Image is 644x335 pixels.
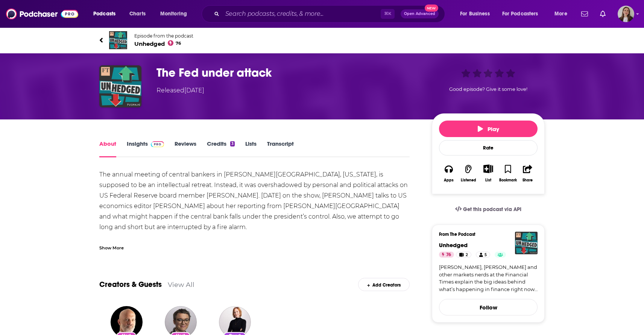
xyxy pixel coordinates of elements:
button: open menu [549,8,577,20]
button: Apps [439,160,459,187]
button: Follow [439,299,538,315]
span: Podcasts [93,9,115,19]
button: Open AdvancedNew [401,9,439,18]
span: Open Advanced [404,12,435,16]
span: Unhedged [134,40,193,47]
img: User Profile [618,6,634,22]
div: Add Creators [358,278,410,291]
a: Unhedged [439,241,468,249]
span: Charts [129,9,146,19]
img: Podchaser - Follow, Share and Rate Podcasts [6,7,78,21]
a: Creators & Guests [99,280,162,289]
button: Listened [459,160,478,187]
iframe: Intercom live chat [618,309,636,327]
span: 5 [485,251,487,259]
span: Get this podcast via API [463,206,521,213]
button: open menu [497,8,549,20]
div: Listened [461,178,476,183]
a: [PERSON_NAME], [PERSON_NAME] and other markets nerds at the Financial Times explain the big ideas... [439,264,538,293]
span: 76 [176,42,181,45]
img: Unhedged [109,31,127,49]
div: Share [522,178,533,183]
div: Rate [439,140,538,155]
span: New [425,5,438,12]
span: More [554,9,567,19]
button: open menu [155,8,197,20]
div: Show More ButtonList [478,160,498,187]
div: Apps [444,178,454,183]
span: Episode from the podcast [134,33,193,39]
a: Credits3 [207,140,235,157]
a: Charts [125,8,150,20]
span: ⌘ K [381,9,395,19]
div: The annual meeting of central bankers in [PERSON_NAME][GEOGRAPHIC_DATA], [US_STATE], is supposed ... [99,169,410,296]
button: open menu [88,8,125,20]
img: The Fed under attack [99,65,141,107]
span: Logged in as IsabelleNovak [618,6,634,22]
button: Show profile menu [618,6,634,22]
h1: The Fed under attack [156,65,420,80]
div: 3 [230,141,235,146]
a: InsightsPodchaser Pro [127,140,164,157]
span: 2 [466,251,468,259]
a: 76 [439,252,454,258]
input: Search podcasts, credits, & more... [222,8,381,20]
a: Show notifications dropdown [578,8,591,20]
h3: From The Podcast [439,232,532,237]
div: List [485,178,491,183]
img: Unhedged [515,232,538,254]
div: Search podcasts, credits, & more... [209,5,452,23]
a: About [99,140,116,157]
div: Bookmark [499,178,517,183]
a: Get this podcast via API [449,200,527,219]
button: Show More Button [480,164,496,173]
button: Share [518,160,538,187]
a: Show notifications dropdown [597,8,609,20]
button: Bookmark [498,160,518,187]
span: 76 [446,251,451,259]
span: Monitoring [160,9,187,19]
a: Lists [245,140,257,157]
span: For Business [460,9,490,19]
span: For Podcasters [502,9,538,19]
span: Play [478,125,499,133]
a: 5 [476,252,490,258]
img: Podchaser Pro [151,141,164,147]
a: Reviews [175,140,196,157]
span: Good episode? Give it some love! [449,86,527,92]
a: View All [168,281,194,288]
a: UnhedgedEpisode from the podcastUnhedged76 [99,31,322,49]
div: Released [DATE] [156,86,204,95]
button: open menu [455,8,499,20]
a: 2 [456,252,471,258]
button: Play [439,121,538,137]
a: Transcript [267,140,294,157]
